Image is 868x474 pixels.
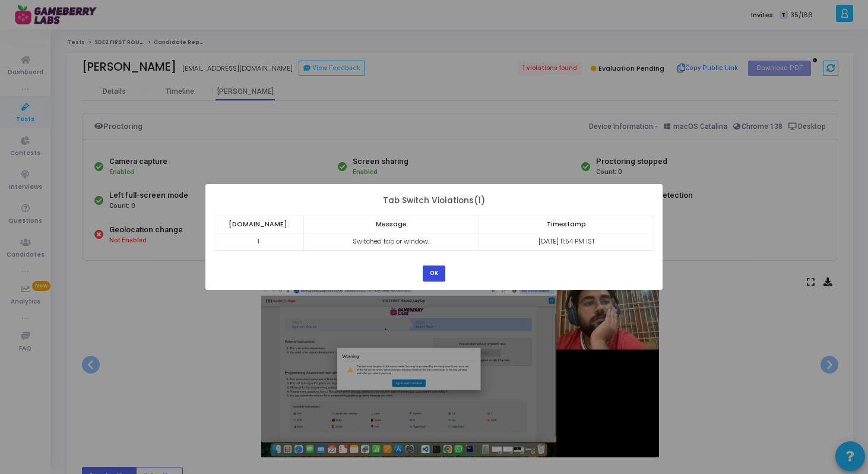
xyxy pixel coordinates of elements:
th: Message [303,216,479,233]
td: [DATE] 11:54 PM IST [479,233,654,250]
button: OK [423,266,445,282]
th: Timestamp [479,216,654,233]
div: Tab Switch Violations(1) [214,192,655,206]
td: Switched tab or window. [303,233,479,250]
th: [DOMAIN_NAME]. [214,216,303,233]
td: 1 [214,233,303,250]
